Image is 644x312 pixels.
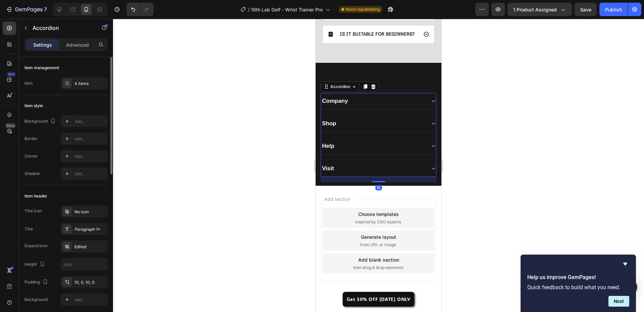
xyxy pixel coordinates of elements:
div: Border [24,136,38,142]
div: Edited [74,244,106,250]
input: Auto [61,258,107,270]
span: Need republishing [345,6,380,12]
div: 10, 0, 10, 0 [74,279,106,285]
p: Quick feedback to build what you need. [527,284,629,291]
div: Corner [24,153,38,159]
div: Add... [74,297,106,303]
div: Shadow [24,171,40,177]
p: Settings [33,41,52,48]
span: 1 product assigned [513,6,557,13]
div: 4 items [74,81,106,87]
button: Hide survey [621,260,629,268]
div: Add... [74,153,106,160]
span: / [248,6,250,13]
button: Save [575,3,597,16]
span: 19th Lab Golf - Wrist Trainer Pro [251,6,323,13]
div: 450 [6,72,16,77]
div: Title [24,226,33,232]
div: Add... [74,171,106,177]
button: 1 product assigned [507,3,572,16]
div: Title icon [24,208,42,214]
div: Expand icon [24,243,48,249]
button: Next question [608,296,629,307]
button: Publish [599,3,628,16]
div: No icon [74,209,106,215]
div: Add... [74,119,106,125]
p: 7 [44,5,47,13]
div: Item [24,80,33,86]
div: Paragraph 1* [74,226,106,232]
div: Height [24,260,46,269]
div: Padding [24,278,49,287]
div: Undo/Redo [126,3,154,16]
span: Save [580,7,591,12]
div: Background [24,117,57,126]
div: Background [24,297,48,303]
p: Advanced [66,41,89,48]
div: Beta [5,123,16,128]
button: 7 [3,3,50,16]
div: Help us improve GemPages! [527,260,629,307]
p: Accordion [33,24,90,32]
div: Add... [74,136,106,142]
iframe: Design area [316,19,441,312]
div: Publish [605,6,622,13]
div: Item header [24,193,47,199]
div: Item style [24,103,43,109]
h2: Help us improve GemPages! [527,273,629,281]
div: Item management [24,65,59,71]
